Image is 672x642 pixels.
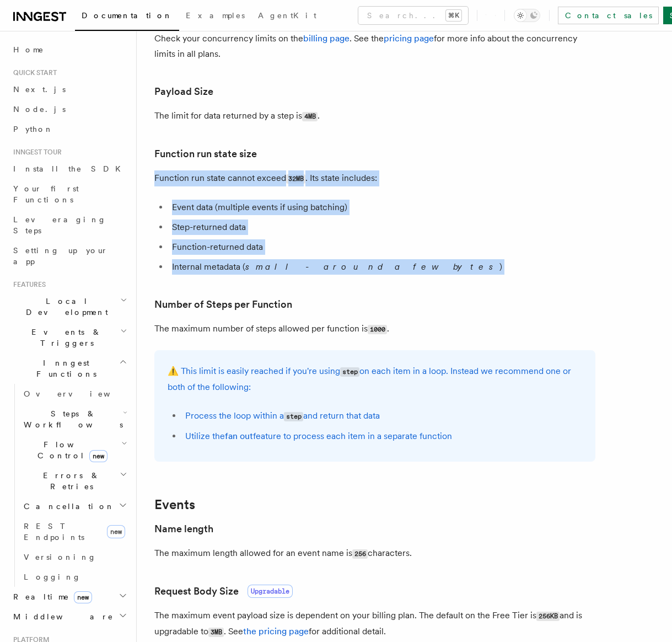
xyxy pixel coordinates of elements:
span: Install the SDK [13,164,127,173]
span: Python [13,125,53,133]
a: Node.js [9,99,130,119]
span: Overview [24,389,137,398]
code: 32MB [286,174,305,184]
a: Home [9,40,130,60]
code: step [284,412,303,421]
a: the pricing page [243,626,309,636]
span: Examples [186,11,245,20]
span: Leveraging Steps [13,215,106,235]
p: Check your concurrency limits on the . See the for more info about the concurrency limits in all ... [154,31,595,62]
a: Number of Steps per Function [154,297,292,312]
kbd: ⌘K [446,10,461,21]
a: Request Body SizeUpgradable [154,584,293,599]
button: Inngest Functions [9,353,130,384]
code: 4MB [302,112,318,121]
a: Leveraging Steps [9,210,130,240]
span: Home [13,44,44,55]
p: ⚠️ This limit is easily reached if you're using on each item in a loop. Instead we recommend one ... [168,363,582,395]
a: Events [154,497,195,512]
span: Upgradable [248,585,293,598]
a: Function run state size [154,146,257,162]
button: Search...⌘K [358,7,468,24]
span: Node.js [13,105,66,114]
span: new [107,525,125,538]
span: Local Development [9,296,120,318]
a: Name length [154,521,213,537]
button: Toggle dark mode [514,9,540,22]
span: Inngest Functions [9,357,119,379]
a: REST Endpointsnew [19,516,130,547]
a: Contact sales [558,7,659,24]
a: billing page [303,33,350,44]
span: Errors & Retries [19,470,120,492]
li: Process the loop within a and return that data [182,408,582,424]
a: Examples [179,3,251,30]
a: AgentKit [251,3,323,30]
a: Setting up your app [9,240,130,271]
p: The limit for data returned by a step is . [154,108,595,124]
em: small - around a few bytes [245,261,499,272]
a: Payload Size [154,84,213,99]
span: Flow Control [19,439,121,461]
li: Step-returned data [169,220,595,235]
span: REST Endpoints [24,522,84,542]
a: Logging [19,567,130,587]
span: Quick start [9,68,57,77]
span: Cancellation [19,501,115,512]
code: 3MB [208,628,224,637]
code: step [340,367,359,377]
span: Middleware [9,611,114,622]
button: Realtimenew [9,587,130,607]
span: AgentKit [258,11,316,20]
li: Utilize the feature to process each item in a separate function [182,429,582,444]
span: Steps & Workflows [19,408,123,430]
p: Function run state cannot exceed . Its state includes: [154,170,595,186]
code: 256 [352,549,368,559]
button: Middleware [9,607,130,627]
span: Next.js [13,85,66,94]
button: Local Development [9,291,130,322]
button: Cancellation [19,496,130,516]
a: pricing page [384,33,434,44]
a: Versioning [19,547,130,567]
span: new [74,591,92,603]
span: new [89,450,107,462]
button: Steps & Workflows [19,404,130,435]
span: Realtime [9,591,92,602]
code: 1000 [368,325,387,334]
span: Versioning [24,553,96,561]
a: fan out [225,431,253,441]
span: Logging [24,573,81,581]
li: Event data (multiple events if using batching) [169,200,595,215]
a: Your first Functions [9,179,130,210]
a: Next.js [9,79,130,99]
span: Inngest tour [9,148,62,157]
div: Inngest Functions [9,384,130,587]
p: The maximum event payload size is dependent on your billing plan. The default on the Free Tier is... [154,608,595,640]
li: Internal metadata ( ) [169,259,595,275]
button: Events & Triggers [9,322,130,353]
span: Features [9,280,46,289]
li: Function-returned data [169,239,595,255]
a: Overview [19,384,130,404]
button: Flow Controlnew [19,435,130,466]
button: Errors & Retries [19,466,130,496]
p: The maximum number of steps allowed per function is . [154,321,595,337]
span: Documentation [82,11,173,20]
span: Your first Functions [13,184,79,204]
a: Install the SDK [9,159,130,179]
code: 256KB [536,612,560,621]
a: Documentation [75,3,179,31]
p: The maximum length allowed for an event name is characters. [154,545,595,561]
span: Events & Triggers [9,327,120,349]
a: Python [9,119,130,139]
span: Setting up your app [13,246,108,266]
